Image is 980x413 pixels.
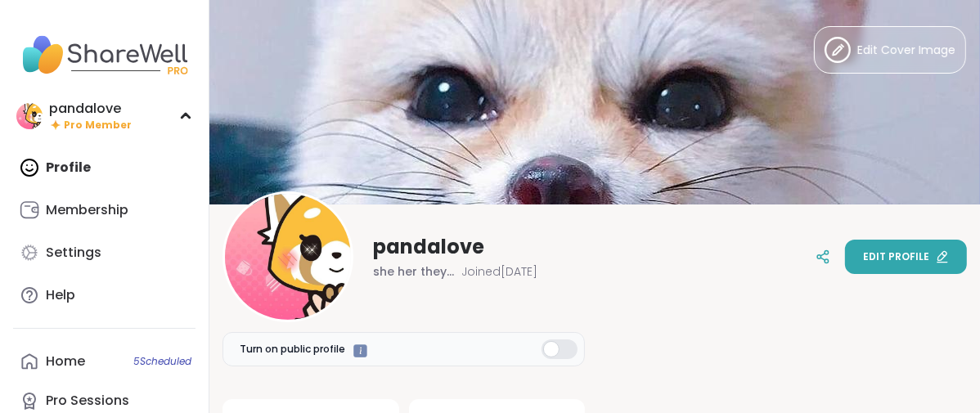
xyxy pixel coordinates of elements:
span: Joined [DATE] [461,263,537,280]
a: Home5Scheduled [13,342,196,381]
img: ShareWell Nav Logo [13,26,196,83]
div: Settings [46,244,101,262]
div: Pro Sessions [46,392,129,410]
span: pandalove [373,234,484,260]
a: Settings [13,233,196,272]
img: pandalove [225,194,351,320]
span: 5 Scheduled [133,355,191,368]
div: pandalove [49,100,132,118]
span: Edit Cover Image [857,42,955,59]
span: Turn on public profile [240,342,345,357]
button: Edit Cover Image [814,26,966,74]
span: Pro Member [64,119,132,132]
a: Membership [13,191,196,230]
button: Edit profile [845,240,967,274]
span: Edit profile [863,249,929,264]
div: Membership [46,201,128,219]
span: she her they them [373,263,455,280]
iframe: Spotlight [353,344,367,358]
a: Help [13,276,196,315]
div: Help [46,286,75,304]
div: Home [46,352,85,370]
img: pandalove [16,103,43,129]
